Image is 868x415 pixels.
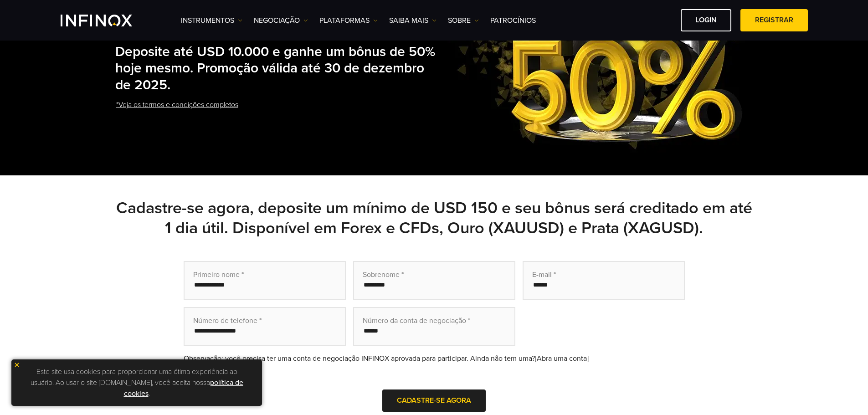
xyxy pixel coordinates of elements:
[389,15,437,26] a: Saiba mais
[14,362,20,368] img: yellow close icon
[254,15,308,26] a: NEGOCIAÇÃO
[16,364,257,401] p: Este site usa cookies para proporcionar uma ótima experiência ao usuário. Ao usar o site [DOMAIN_...
[448,15,479,26] a: SOBRE
[319,15,378,26] a: PLATAFORMAS
[681,9,731,31] a: Login
[184,353,685,364] div: Observação: você precisa ter uma conta de negociação INFINOX aprovada para participar. Ainda não ...
[490,15,536,26] a: Patrocínios
[115,198,753,238] h2: Cadastre-se agora, deposite um mínimo de USD 150 e seu bônus será creditado em até 1 dia útil. Di...
[382,389,486,412] button: Cadastre-se agora
[115,94,239,116] a: *Veja os termos e condições completos
[181,15,242,26] a: Instrumentos
[535,354,589,363] a: [Abra uma conta]
[740,9,808,31] a: Registrar
[115,44,440,94] h2: Deposite até USD 10.000 e ganhe um bônus de 50% hoje mesmo. Promoção válida até 30 de dezembro de...
[397,396,471,405] span: Cadastre-se agora
[61,15,154,26] a: INFINOX Logo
